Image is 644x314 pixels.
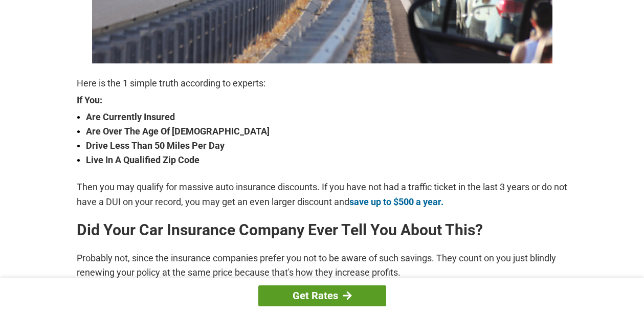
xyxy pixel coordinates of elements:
a: save up to $500 a year. [349,196,443,207]
strong: Live In A Qualified Zip Code [86,153,568,167]
strong: Drive Less Than 50 Miles Per Day [86,139,568,153]
a: Get Rates [258,285,386,306]
h2: Did Your Car Insurance Company Ever Tell You About This? [77,222,568,238]
strong: If You: [77,96,568,105]
p: Probably not, since the insurance companies prefer you not to be aware of such savings. They coun... [77,251,568,280]
strong: Are Over The Age Of [DEMOGRAPHIC_DATA] [86,124,568,139]
strong: Are Currently Insured [86,110,568,124]
p: Here is the 1 simple truth according to experts: [77,76,568,91]
p: Then you may qualify for massive auto insurance discounts. If you have not had a traffic ticket i... [77,180,568,209]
